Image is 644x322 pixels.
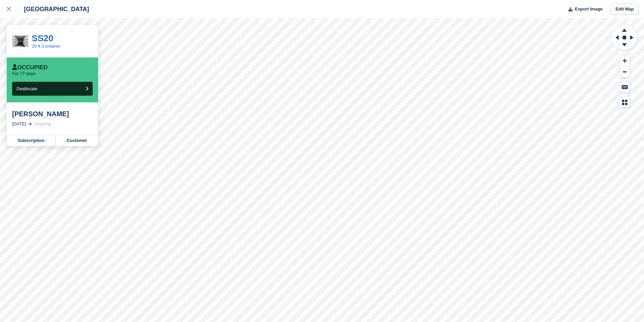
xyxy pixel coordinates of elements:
[34,121,51,127] div: Ongoing
[18,5,89,13] div: [GEOGRAPHIC_DATA]
[32,44,61,49] a: 20 ft Container
[620,67,630,78] button: Zoom Out
[17,86,37,91] span: Deallocate
[12,82,93,96] button: Deallocate
[12,121,26,127] div: [DATE]
[12,71,35,76] p: For 77 days
[32,33,53,43] a: SS20
[56,135,98,146] a: Customer
[12,64,48,71] div: Occupied
[7,135,56,146] a: Subscription
[13,35,28,47] img: IMG_8840.jpg
[620,55,630,67] button: Zoom In
[611,4,639,15] a: Edit Map
[12,110,93,118] div: [PERSON_NAME]
[575,6,602,13] span: Export Image
[620,81,630,93] button: Keyboard Shortcuts
[564,4,603,15] button: Export Image
[28,123,32,125] img: arrow-right-light-icn-cde0832a797a2874e46488d9cf13f60e5c3a73dbe684e267c42b8395dfbc2abf.svg
[620,97,630,108] button: Map Legend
